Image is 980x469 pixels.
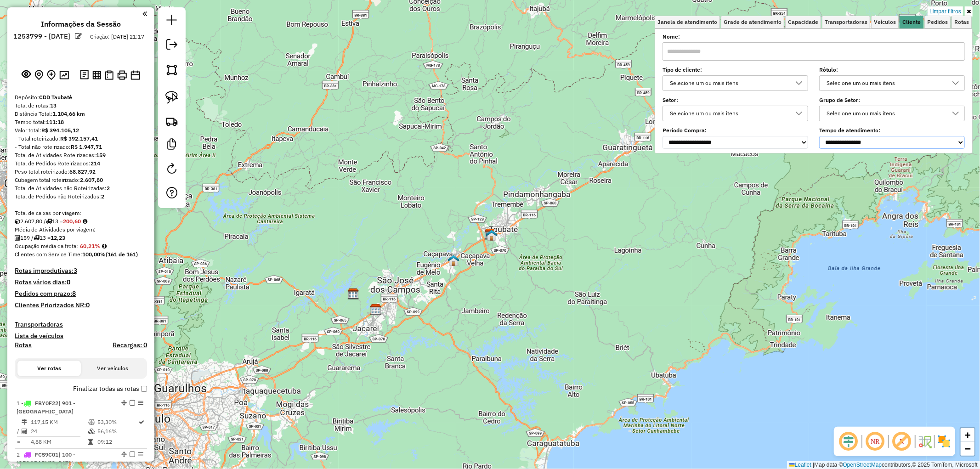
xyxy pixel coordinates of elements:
button: Logs desbloquear sessão [78,68,91,82]
span: 1 - [17,400,75,415]
div: Média de Atividades por viagem: [15,226,147,234]
button: Adicionar Atividades [45,68,57,82]
img: Exibir/Ocultar setores [937,434,952,449]
em: Opções [138,400,143,406]
h4: Recargas: 0 [113,341,147,349]
span: Clientes com Service Time: [15,251,82,258]
span: Grade de atendimento [724,19,782,25]
a: Zoom in [961,428,974,442]
td: 24 [30,427,88,436]
button: Disponibilidade de veículos [129,68,142,82]
span: Rotas [954,19,969,25]
button: Centralizar mapa no depósito ou ponto de apoio [33,68,45,82]
td: 117,15 KM [30,418,88,427]
strong: 60,21% [80,243,100,249]
a: OpenStreetMap [843,462,882,468]
img: FAD TBT [486,229,498,241]
div: Total de caixas por viagem: [15,209,147,217]
td: 53,30% [97,418,138,427]
i: Total de rotas [34,235,40,241]
em: Alterar sequência das rotas [121,452,127,457]
h6: 1253799 - [DATE] [14,32,71,40]
img: CDD Taubaté [484,228,496,240]
button: Visualizar relatório de Roteirização [91,68,103,81]
img: CDI Jacareí [347,288,359,300]
button: Otimizar todas as rotas [57,68,71,81]
i: Total de Atividades [22,429,27,434]
td: 56,16% [97,427,138,436]
h4: Rotas [15,341,32,349]
label: Nome: [663,33,965,41]
img: Novo CDD [448,254,459,266]
div: Peso total roteirizado: [15,168,147,176]
a: Exportar sessão [163,35,181,56]
span: Pedidos [927,19,948,25]
em: Média calculada utilizando a maior ocupação (%Peso ou %Cubagem) de cada rota da sessão. Rotas cro... [102,243,107,249]
i: Tempo total em rota [88,439,93,445]
h4: Transportadoras [15,321,147,328]
div: Total de Pedidos Roteirizados: [15,159,147,168]
span: Ocultar NR [864,430,886,452]
em: Finalizar rota [130,452,135,457]
span: Transportadoras [825,19,867,25]
strong: 68.827,92 [69,168,96,175]
em: Finalizar rota [130,400,135,406]
div: Total de Pedidos não Roteirizados: [15,192,147,201]
button: Ver rotas [17,361,81,376]
strong: 2.607,80 [80,176,103,183]
strong: 3 [74,266,77,275]
h4: Lista de veículos [15,332,147,340]
strong: R$ 392.157,41 [60,135,98,142]
div: - Total roteirizado: [15,135,147,143]
div: Cubagem total roteirizado: [15,176,147,184]
img: Fluxo de ruas [918,434,932,449]
td: = [17,437,21,446]
a: Reroteirizar Sessão [163,159,181,180]
span: 2 - [17,451,75,466]
i: Meta Caixas/viagem: 226,50 Diferença: -25,90 [83,219,87,224]
strong: 8 [72,289,76,298]
img: Criar rota [165,115,178,128]
strong: 200,60 [63,218,81,225]
a: Nova sessão e pesquisa [163,11,181,32]
i: Rota otimizada [139,419,145,425]
span: Janela de atendimento [657,19,717,25]
i: Distância Total [22,419,27,425]
span: Cliente [902,19,921,25]
span: + [965,429,971,441]
i: Total de rotas [46,219,52,224]
i: Total de Atividades [15,235,20,241]
label: Tempo de atendimento: [819,126,965,135]
h4: Pedidos com prazo: [15,290,76,298]
div: Valor total: [15,126,147,135]
a: Limpar filtros [928,6,963,17]
div: Selecione um ou mais itens [667,76,790,90]
div: Tempo total: [15,118,147,126]
em: Alterar sequência das rotas [121,400,127,406]
img: Selecionar atividades - polígono [165,63,178,76]
div: Total de Atividades não Roteirizadas: [15,184,147,192]
h4: Rotas improdutivas: [15,267,147,275]
strong: R$ 1.947,71 [71,143,102,150]
strong: 0 [86,301,90,309]
a: Leaflet [789,462,811,468]
span: Capacidade [788,19,818,25]
strong: 0 [67,278,70,286]
div: 2.607,80 / 13 = [15,217,147,226]
label: Rótulo: [819,66,965,74]
div: 159 / 13 = [15,234,147,242]
span: Ocupação média da frota: [15,243,78,249]
div: Total de rotas: [15,102,147,110]
td: / [17,427,21,436]
em: Opções [138,452,143,457]
span: | 901 - [GEOGRAPHIC_DATA] [17,400,75,415]
h4: Rotas vários dias: [15,278,147,286]
img: Selecionar atividades - laço [165,91,178,104]
td: 4,88 KM [30,437,88,446]
label: Grupo de Setor: [819,96,965,104]
i: % de utilização da cubagem [88,429,95,434]
span: − [965,443,971,454]
div: Criação: [DATE] 21:17 [87,33,148,41]
h4: Clientes Priorizados NR: [15,301,147,309]
a: Clique aqui para minimizar o painel [142,8,147,19]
